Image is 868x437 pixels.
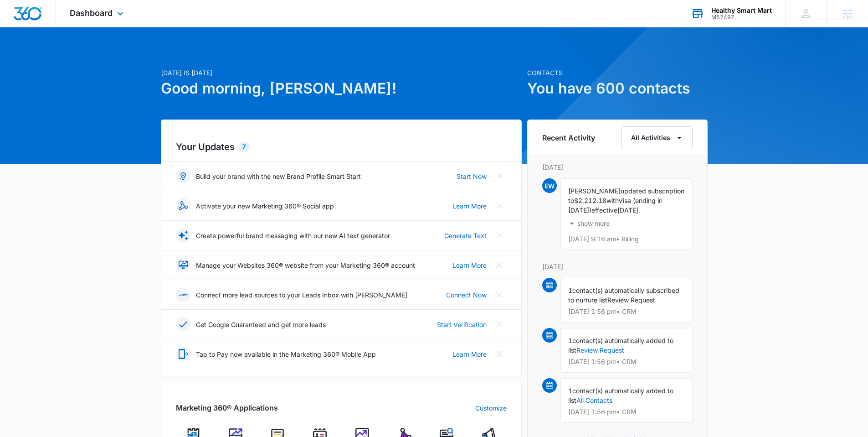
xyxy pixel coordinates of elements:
span: updated subscription to [568,187,684,204]
a: Connect Now [446,290,487,300]
span: 1 [568,286,572,294]
span: with [606,197,618,204]
a: Learn More [452,260,487,270]
p: show more [577,220,610,227]
button: Close [492,228,507,243]
div: 7 [238,141,250,152]
h2: Your Updates [176,140,507,154]
p: Activate your new Marketing 360® Social app [196,201,334,211]
div: account id [711,14,772,21]
span: contact(s) automatically added to list [568,337,673,354]
span: 1 [568,387,572,395]
p: Create powerful brand messaging with our new AI text generator [196,231,390,240]
span: [PERSON_NAME] [568,187,621,195]
p: [DATE] 1:56 pm • CRM [568,308,685,315]
button: Close [492,169,507,183]
span: effective [591,206,617,214]
p: [DATE] [542,162,693,172]
p: [DATE] is [DATE] [161,68,522,78]
h1: Good morning, [PERSON_NAME]! [161,78,522,99]
a: Learn More [452,201,487,211]
button: Close [492,198,507,213]
p: [DATE] 1:56 pm • CRM [568,359,685,365]
button: Close [492,317,507,332]
span: [DATE]. [617,206,640,214]
div: account name [711,7,772,14]
p: Get Google Guaranteed and get more leads [196,320,326,329]
span: 1 [568,337,572,344]
p: [DATE] 9:16 am • Billing [568,236,685,242]
span: $2,212.18 [574,197,606,204]
span: contact(s) automatically subscribed to nurture list [568,286,679,304]
p: Contacts [527,68,708,78]
a: All Contacts [576,396,612,404]
button: All Activities [621,126,693,149]
button: Close [492,258,507,272]
span: contact(s) automatically added to list [568,387,673,404]
a: Start Now [457,172,487,181]
a: Learn More [452,349,487,359]
p: Manage your Websites 360® website from your Marketing 360® account [196,260,415,270]
p: Build your brand with the new Brand Profile Smart Start [196,172,361,181]
a: Generate Text [444,231,487,240]
p: [DATE] 1:56 pm • CRM [568,409,685,415]
h1: You have 600 contacts [527,78,708,99]
button: show more [568,215,610,232]
a: Customize [475,403,507,413]
span: Review Request [607,296,655,304]
p: Tap to Pay now available in the Marketing 360® Mobile App [196,349,376,359]
h2: Marketing 360® Applications [176,402,278,413]
a: Start Verification [437,320,487,329]
button: Close [492,287,507,302]
p: [DATE] [542,262,693,271]
a: Review Request [576,346,624,354]
h6: Recent Activity [542,132,595,143]
span: EW [542,178,557,193]
button: Close [492,347,507,361]
span: Dashboard [70,8,113,18]
p: Connect more lead sources to your Leads Inbox with [PERSON_NAME] [196,290,407,300]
